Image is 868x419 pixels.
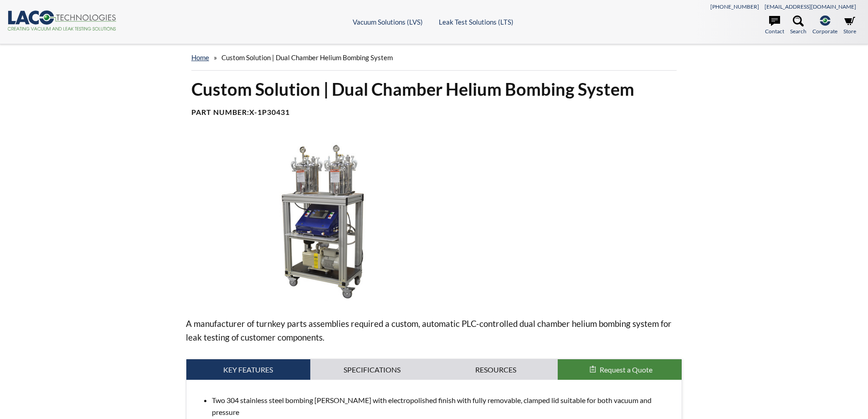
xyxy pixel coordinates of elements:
a: Search [790,16,806,36]
a: [EMAIL_ADDRESS][DOMAIN_NAME] [765,3,856,10]
div: » [191,45,677,71]
a: Key Features [186,359,310,380]
span: Corporate [812,27,837,36]
a: Specifications [310,359,434,380]
h1: Custom Solution | Dual Chamber Helium Bombing System [191,78,677,100]
a: home [191,53,209,62]
a: [PHONE_NUMBER] [710,3,759,10]
a: Store [843,16,856,36]
h4: Part Number: [191,108,677,117]
img: Dual Chamber Helium Bombing System [186,139,477,302]
b: X-1P30431 [249,108,290,116]
p: A manufacturer of turnkey parts assemblies required a custom, automatic PLC-controlled dual chamb... [186,317,683,344]
a: Resources [434,359,558,380]
button: Request a Quote [558,359,682,380]
a: Leak Test Solutions (LTS) [439,18,514,26]
span: Custom Solution | Dual Chamber Helium Bombing System [221,53,393,62]
li: Two 304 stainless steel bombing [PERSON_NAME] with electropolished finish with fully removable, c... [212,394,675,418]
a: Vacuum Solutions (LVS) [353,18,423,26]
a: Contact [765,16,784,36]
span: Request a Quote [600,365,652,374]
